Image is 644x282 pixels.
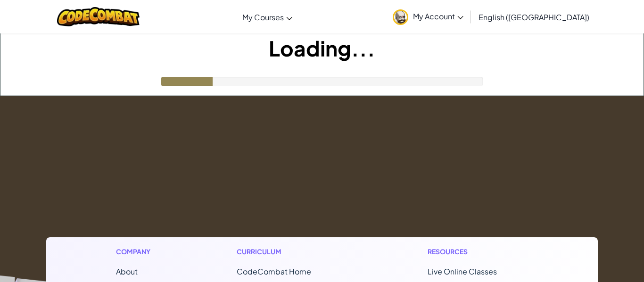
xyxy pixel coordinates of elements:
img: CodeCombat logo [57,7,140,26]
a: My Courses [238,4,297,30]
a: About [116,266,138,276]
span: My Account [413,11,463,21]
h1: Company [116,247,160,257]
span: CodeCombat Home [237,266,311,276]
a: My Account [388,2,468,32]
span: My Courses [242,12,284,22]
h1: Curriculum [237,247,351,257]
a: English ([GEOGRAPHIC_DATA]) [474,4,594,30]
span: English ([GEOGRAPHIC_DATA]) [479,12,589,22]
h1: Resources [428,247,528,257]
img: avatar [393,9,408,25]
h1: Loading... [0,33,644,63]
a: Live Online Classes [428,266,497,276]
